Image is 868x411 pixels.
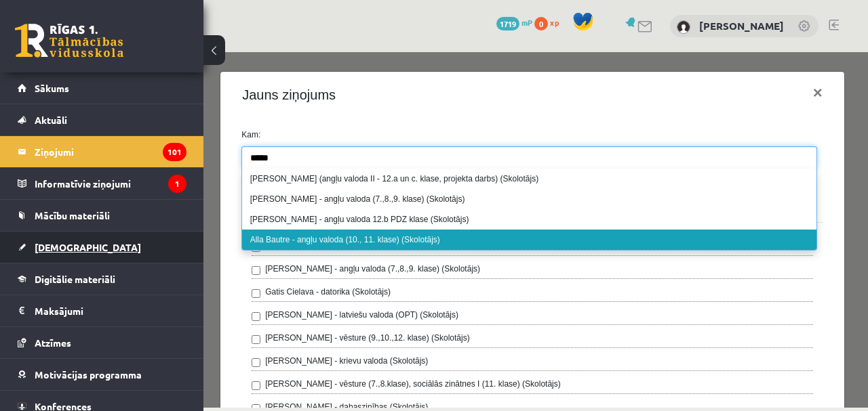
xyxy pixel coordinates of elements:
[62,349,224,361] label: [PERSON_NAME] - dabaszinības (Skolotājs)
[18,327,186,358] a: Atzīmes
[35,337,71,349] span: Atzīmes
[35,209,110,221] span: Mācību materiāli
[496,17,532,28] a: 1719 mP
[677,20,690,34] img: Kaspars Mikalauckis
[39,177,613,198] li: Alla Bautre - angļu valoda (10., 11. klase) (Skolotājs)
[62,257,255,269] label: [PERSON_NAME] - latviešu valoda (OPT) (Skolotājs)
[39,116,613,137] li: [PERSON_NAME] (angļu valoda II - 12.a un c. klase, projekta darbs) (Skolotājs)
[163,143,186,161] i: 101
[35,273,115,285] span: Digitālie materiāli
[28,77,630,89] label: Kam:
[39,33,132,53] h4: Jauns ziņojums
[14,14,567,28] body: Editor, wiswyg-editor-47363705972900-1756352401-74
[18,295,186,326] a: Maksājumi
[28,128,630,140] label: Izvēlies adresātu grupas:
[168,175,186,193] i: 1
[62,303,224,315] label: [PERSON_NAME] - krievu valoda (Skolotājs)
[18,72,186,104] a: Sākums
[18,104,186,135] a: Aktuāli
[39,137,613,157] li: [PERSON_NAME] - angļu valoda (7.,8.,9. klase) (Skolotājs)
[521,17,532,28] span: mP
[35,114,67,126] span: Aktuāli
[62,280,266,292] label: [PERSON_NAME] - vēsture (9.,10.,12. klase) (Skolotājs)
[18,200,186,231] a: Mācību materiāli
[534,17,548,30] span: 0
[62,326,357,338] label: [PERSON_NAME] - vēsture (7.,8.klase), sociālās zinātnes I (11. klase) (Skolotājs)
[18,359,186,390] a: Motivācijas programma
[15,24,123,58] a: Rīgas 1. Tālmācības vidusskola
[35,168,186,199] legend: Informatīvie ziņojumi
[599,22,630,60] button: ×
[18,168,186,199] a: Informatīvie ziņojumi1
[18,136,186,167] a: Ziņojumi101
[534,17,566,28] a: 0 xp
[550,17,559,28] span: xp
[18,232,186,263] a: [DEMOGRAPHIC_DATA]
[496,17,519,30] span: 1719
[62,211,277,223] label: [PERSON_NAME] - angļu valoda (7.,8.,9. klase) (Skolotājs)
[35,82,69,94] span: Sākums
[18,263,186,295] a: Digitālie materiāli
[35,295,186,326] legend: Maksājumi
[699,19,784,33] a: [PERSON_NAME]
[39,157,613,177] li: [PERSON_NAME] - angļu valoda 12.b PDZ klase (Skolotājs)
[35,136,186,167] legend: Ziņojumi
[35,241,141,253] span: [DEMOGRAPHIC_DATA]
[62,234,187,246] label: Gatis Cielava - datorika (Skolotājs)
[35,368,142,381] span: Motivācijas programma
